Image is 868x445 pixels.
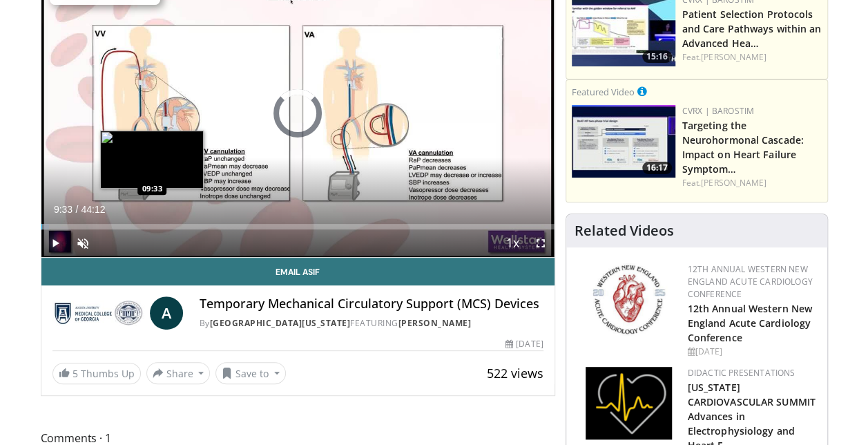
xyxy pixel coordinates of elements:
div: Progress Bar [41,224,554,229]
div: Feat. [682,51,822,64]
div: Didactic Presentations [688,367,816,379]
div: By FEATURING [200,317,543,330]
h4: Temporary Mechanical Circulatory Support (MCS) Devices [200,296,543,312]
div: [DATE] [688,345,816,358]
a: [PERSON_NAME] [398,317,472,329]
img: image.jpeg [100,131,204,189]
a: Patient Selection Protocols and Care Pathways within an Advanced Hea… [682,8,822,50]
a: 12th Annual Western New England Acute Cardiology Conference [688,302,812,344]
h4: Related Videos [575,223,674,239]
div: Feat. [682,177,822,189]
button: Play [41,229,69,257]
a: Targeting the Neurohormonal Cascade: Impact on Heart Failure Symptom… [682,119,804,176]
span: 9:33 [54,204,73,215]
button: Fullscreen [527,229,554,257]
a: [GEOGRAPHIC_DATA][US_STATE] [210,317,351,329]
a: Email Asif [41,258,554,285]
a: 5 Thumbs Up [52,363,141,384]
button: Unmute [69,229,97,257]
a: [PERSON_NAME] [701,177,766,189]
a: CVRx | Barostim [682,105,755,117]
a: 12th Annual Western New England Acute Cardiology Conference [688,263,813,300]
span: / [76,204,79,215]
span: 5 [73,367,78,380]
img: f3314642-f119-4bcb-83d2-db4b1a91d31e.150x105_q85_crop-smart_upscale.jpg [572,105,675,178]
a: 16:17 [572,105,675,178]
small: Featured Video [572,86,635,98]
div: [DATE] [505,338,543,350]
span: 522 views [487,365,543,381]
button: Save to [215,362,286,384]
a: A [150,296,183,330]
span: 44:12 [81,204,105,215]
button: Playback Rate [499,229,527,257]
span: 15:16 [642,50,672,63]
img: 0954f259-7907-4053-a817-32a96463ecc8.png.150x105_q85_autocrop_double_scale_upscale_version-0.2.png [590,263,667,336]
button: Share [146,362,211,384]
img: 1860aa7a-ba06-47e3-81a4-3dc728c2b4cf.png.150x105_q85_autocrop_double_scale_upscale_version-0.2.png [586,367,672,439]
img: Medical College of Georgia - Augusta University [52,296,144,330]
span: 16:17 [642,162,672,174]
a: [PERSON_NAME] [701,51,766,63]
